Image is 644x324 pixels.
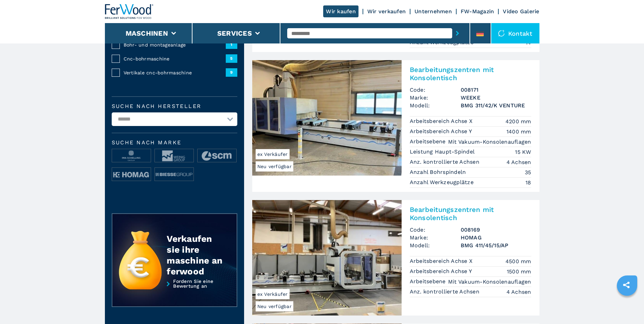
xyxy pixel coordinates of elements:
span: ex Verkäufer [256,149,290,159]
a: sharethis [618,276,635,293]
img: Ferwood [105,4,154,19]
em: 4 Achsen [507,158,531,166]
em: 15 KW [515,148,531,156]
a: Wir kaufen [323,5,358,17]
span: Cnc-bohrmaschine [124,55,226,62]
span: Bohr- und montageanlage [124,41,226,48]
span: Marke: [410,234,461,241]
iframe: Chat [615,293,639,319]
button: submit-button [452,25,463,41]
em: 35 [525,168,531,176]
img: image [155,168,194,181]
p: Arbeitsbereich Achse Y [410,128,474,135]
img: Bearbeitungszentren mit Konsolentisch HOMAG BMG 411/45/15/AP [252,200,402,316]
button: Maschinen [126,29,168,37]
img: Bearbeitungszentren mit Konsolentisch WEEKE BMG 311/42/K VENTURE [252,60,402,176]
p: Arbeitsbereich Achse Y [410,268,474,275]
span: 5 [226,54,237,62]
h2: Bearbeitungszentren mit Konsolentisch [410,66,531,82]
p: Arbeitsebene [410,278,447,285]
em: Mit Vakuum-Konsolenauflagen [448,278,531,286]
span: 9 [226,68,237,76]
em: 1500 mm [507,268,531,275]
a: Video Galerie [503,8,539,15]
span: Neu verfügbar [256,301,293,311]
p: Anz. kontrollierte Achsen [410,288,481,295]
a: Bearbeitungszentren mit Konsolentisch HOMAG BMG 411/45/15/APNeu verfügbarex VerkäuferBearbeitungs... [252,200,539,316]
h3: BMG 411/45/15/AP [461,241,531,249]
img: image [198,149,236,163]
span: Modell: [410,241,461,249]
h3: 008171 [461,86,531,94]
h2: Bearbeitungszentren mit Konsolentisch [410,205,531,222]
h3: 008169 [461,226,531,234]
span: Vertikale cnc-bohrmaschine [124,69,226,76]
em: 18 [526,179,531,186]
span: Code: [410,86,461,94]
a: Wir verkaufen [367,8,406,15]
span: Neu verfügbar [256,161,293,172]
a: Bearbeitungszentren mit Konsolentisch WEEKE BMG 311/42/K VENTURENeu verfügbarex VerkäuferBearbeit... [252,60,539,192]
a: Unternehmen [415,8,452,15]
em: 4200 mm [505,118,531,125]
em: 4 Achsen [507,288,531,296]
a: FW-Magazin [461,8,494,15]
span: Modell: [410,102,461,109]
div: Verkaufen sie ihre maschine an ferwood [167,233,223,277]
p: Arbeitsebene [410,138,447,145]
p: Leistung Haupt-Spindel [410,148,477,156]
p: Arbeitsbereich Achse X [410,257,475,265]
a: Fordern Sie eine Bewertung an [112,279,237,307]
em: Mit Vakuum-Konsolenauflagen [448,138,531,146]
p: Anzahl Bohrspindeln [410,168,468,176]
span: Suche nach Marke [112,140,237,145]
img: image [155,149,194,163]
label: Suche nach Hersteller [112,104,237,109]
img: image [112,168,151,181]
span: Marke: [410,94,461,102]
em: 4500 mm [505,257,531,265]
button: Services [217,29,252,37]
h3: HOMAG [461,234,531,241]
span: Code: [410,226,461,234]
img: Kontakt [498,30,505,37]
em: 1400 mm [507,128,531,136]
p: Anzahl Werkzeugplätze [410,179,476,186]
p: Anz. kontrollierte Achsen [410,158,481,166]
h3: WEEKE [461,94,531,102]
div: Kontakt [491,23,539,43]
img: image [112,149,151,163]
span: ex Verkäufer [256,289,290,299]
p: Arbeitsbereich Achse X [410,118,475,125]
span: 1 [226,40,237,49]
h3: BMG 311/42/K VENTURE [461,102,531,109]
